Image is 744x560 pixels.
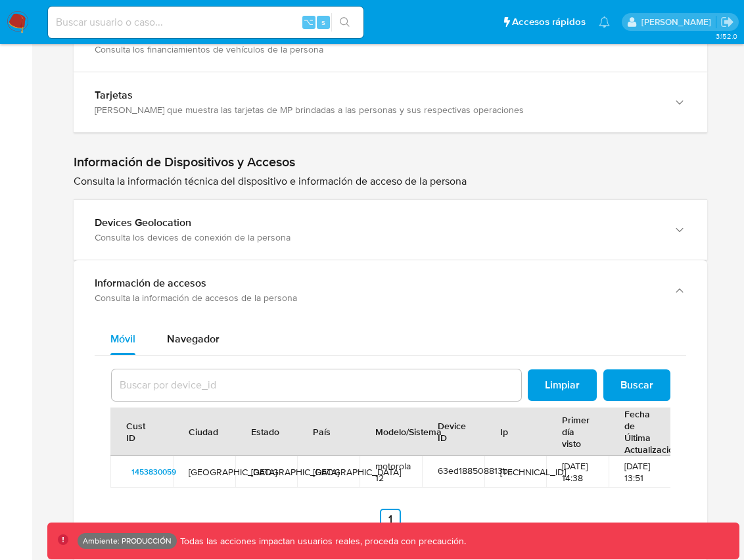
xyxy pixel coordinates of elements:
p: nicolas.tolosa@mercadolibre.com [641,16,716,28]
p: Todas las acciones impactan usuarios reales, proceda con precaución. [177,535,466,548]
span: 3.152.0 [716,31,737,41]
span: s [321,16,325,28]
p: Ambiente: PRODUCCIÓN [83,538,172,544]
span: ⌥ [304,16,314,28]
h1: Información de Dispositivos y Accesos [74,154,707,170]
div: Devices Geolocation [95,216,660,229]
a: Salir [720,15,734,29]
div: Consulta los devices de conexión de la persona [95,231,660,243]
span: Accesos rápidos [512,15,586,29]
input: Buscar usuario o caso... [48,14,363,31]
a: Notificaciones [599,16,610,28]
button: Devices GeolocationConsulta los devices de conexión de la persona [74,200,707,260]
button: search-icon [331,13,358,32]
p: Consulta la información técnica del dispositivo e información de acceso de la persona [74,174,707,189]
